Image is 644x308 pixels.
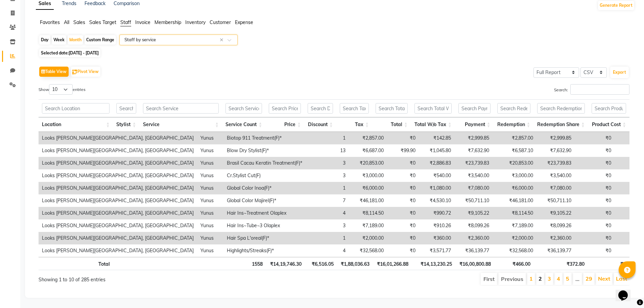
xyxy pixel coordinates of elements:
[306,194,349,207] td: 7
[412,257,455,270] th: ₹14,13,230.25
[536,132,575,144] td: ₹2,999.85
[372,117,411,132] th: Total: activate to sort column ascending
[592,103,626,114] input: Search Product Cost
[534,257,588,270] th: ₹372.80
[223,194,306,207] td: Global Color Majirel(F)*
[120,19,131,25] span: Staff
[539,275,542,282] a: 2
[223,157,306,169] td: Brasil Cacau Keratin Treatment(F)*
[266,257,305,270] th: ₹14,19,746.30
[349,207,387,219] td: ₹8,114.50
[598,1,634,10] button: Generate Report
[73,19,85,25] span: Sales
[349,194,387,207] td: ₹46,181.00
[493,144,536,157] td: ₹6,587.10
[39,117,113,132] th: Location: activate to sort column ascending
[222,257,266,270] th: 1558
[529,275,533,282] a: 1
[197,157,223,169] td: Yunus
[223,232,306,244] td: Hair Spa L'oreal(F)*
[42,103,110,114] input: Search Location
[373,257,412,270] th: ₹16,01,266.88
[304,117,336,132] th: Discount: activate to sort column ascending
[39,132,197,144] td: Looks [PERSON_NAME][GEOGRAPHIC_DATA], [GEOGRAPHIC_DATA]
[306,182,349,194] td: 1
[39,157,197,169] td: Looks [PERSON_NAME][GEOGRAPHIC_DATA], [GEOGRAPHIC_DATA]
[387,144,419,157] td: ₹99.90
[419,144,454,157] td: ₹1,045.80
[140,117,222,132] th: Service: activate to sort column ascending
[197,207,223,219] td: Yunus
[306,219,349,232] td: 3
[455,117,494,132] th: Payment: activate to sort column ascending
[493,169,536,182] td: ₹3,000.00
[454,157,493,169] td: ₹23,739.83
[494,257,534,270] th: ₹466.00
[387,219,419,232] td: ₹0
[39,272,279,283] div: Showing 1 to 10 of 285 entries
[419,169,454,182] td: ₹540.00
[49,84,73,95] select: Showentries
[411,117,455,132] th: Total W/o Tax: activate to sort column ascending
[85,35,116,45] div: Custom Range
[197,132,223,144] td: Yunus
[454,132,493,144] td: ₹2,999.85
[387,169,419,182] td: ₹0
[419,157,454,169] td: ₹2,886.83
[197,169,223,182] td: Yunus
[349,169,387,182] td: ₹3,000.00
[575,169,615,182] td: ₹0
[39,232,197,244] td: Looks [PERSON_NAME][GEOGRAPHIC_DATA], [GEOGRAPHIC_DATA]
[419,207,454,219] td: ₹990.72
[536,244,575,257] td: ₹36,139.77
[419,132,454,144] td: ₹142.85
[458,103,491,114] input: Search Payment
[185,19,206,25] span: Inventory
[349,219,387,232] td: ₹7,189.00
[536,219,575,232] td: ₹8,099.26
[349,232,387,244] td: ₹2,000.00
[265,117,304,132] th: Price: activate to sort column ascending
[588,117,629,132] th: Product Cost: activate to sort column ascending
[575,144,615,157] td: ₹0
[39,207,197,219] td: Looks [PERSON_NAME][GEOGRAPHIC_DATA], [GEOGRAPHIC_DATA]
[225,103,262,114] input: Search Service Count
[454,232,493,244] td: ₹2,360.00
[39,219,197,232] td: Looks [PERSON_NAME][GEOGRAPHIC_DATA], [GEOGRAPHIC_DATA]
[534,117,588,132] th: Redemption Share: activate to sort column ascending
[306,157,349,169] td: 3
[554,84,629,95] label: Search:
[69,50,99,55] span: [DATE] - [DATE]
[454,219,493,232] td: ₹8,099.26
[197,182,223,194] td: Yunus
[575,232,615,244] td: ₹0
[349,182,387,194] td: ₹6,000.00
[64,19,69,25] span: All
[575,182,615,194] td: ₹0
[610,67,629,78] button: Export
[419,182,454,194] td: ₹1,080.00
[39,144,197,157] td: Looks [PERSON_NAME][GEOGRAPHIC_DATA], [GEOGRAPHIC_DATA]
[39,84,86,95] label: Show entries
[387,194,419,207] td: ₹0
[39,182,197,194] td: Looks [PERSON_NAME][GEOGRAPHIC_DATA], [GEOGRAPHIC_DATA]
[71,67,100,77] button: Pivot View
[454,144,493,157] td: ₹7,632.90
[113,117,139,132] th: Stylist: activate to sort column ascending
[52,35,66,45] div: Week
[414,103,452,114] input: Search Total W/o Tax
[306,169,349,182] td: 3
[493,244,536,257] td: ₹32,568.00
[616,275,627,282] a: Last
[306,144,349,157] td: 13
[143,103,219,114] input: Search Service
[223,169,306,182] td: Cr.Stylist Cut(F)
[116,103,136,114] input: Search Stylist
[223,219,306,232] td: Hair Ins~Tube~3 Olaplex
[454,194,493,207] td: ₹50,711.10
[598,275,610,282] a: Next
[223,132,306,144] td: Biotop 911 Treatment(F)*
[349,132,387,144] td: ₹2,857.00
[536,194,575,207] td: ₹50,711.10
[197,144,223,157] td: Yunus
